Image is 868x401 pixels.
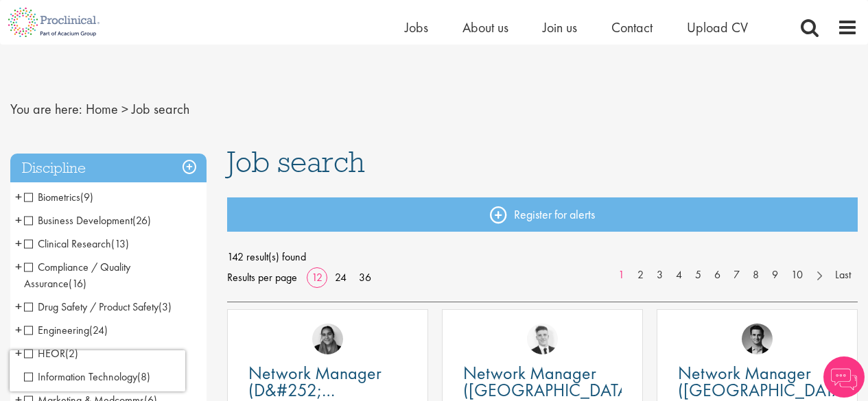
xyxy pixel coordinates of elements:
[15,210,22,230] span: +
[828,267,858,283] a: Last
[24,236,111,251] span: Clinical Research
[15,186,22,207] span: +
[227,247,858,267] span: 142 result(s) found
[24,323,108,337] span: Engineering
[227,267,297,288] span: Results per page
[354,270,376,284] a: 36
[86,100,118,118] a: breadcrumb link
[527,324,558,354] img: Nicolas Daniel
[15,319,22,340] span: +
[24,300,159,314] span: Drug Safety / Product Safety
[80,190,93,204] span: (9)
[132,213,151,228] span: (26)
[24,346,78,361] span: HEOR
[24,236,129,251] span: Clinical Research
[10,350,185,391] iframe: reCAPTCHA
[631,267,650,283] a: 2
[784,267,810,283] a: 10
[89,323,108,337] span: (24)
[15,296,22,317] span: +
[15,256,22,277] span: +
[688,267,708,283] a: 5
[10,154,207,183] h3: Discipline
[611,19,653,36] a: Contact
[24,300,172,314] span: Drug Safety / Product Safety
[727,267,747,283] a: 7
[330,270,351,284] a: 24
[678,365,836,399] a: Network Manager ([GEOGRAPHIC_DATA])
[24,323,89,337] span: Engineering
[650,267,670,283] a: 3
[24,190,80,204] span: Biometrics
[746,267,766,283] a: 8
[24,213,151,228] span: Business Development
[10,100,82,118] span: You are here:
[24,190,93,204] span: Biometrics
[248,365,407,399] a: Network Manager (D&#252;[GEOGRAPHIC_DATA])
[823,356,865,398] img: Chatbot
[24,260,130,291] span: Compliance / Quality Assurance
[765,267,785,283] a: 9
[111,236,129,251] span: (13)
[121,100,128,118] span: >
[405,19,428,36] a: Jobs
[24,346,65,361] span: HEOR
[312,324,343,354] img: Anjali Parbhu
[227,143,365,180] span: Job search
[687,19,748,36] a: Upload CV
[69,276,86,291] span: (16)
[15,233,22,254] span: +
[742,324,773,354] img: Max Slevogt
[24,213,132,228] span: Business Development
[669,267,689,283] a: 4
[307,270,327,284] a: 12
[65,346,78,361] span: (2)
[543,19,577,36] a: Join us
[15,343,22,363] span: +
[132,100,189,118] span: Job search
[227,197,858,232] a: Register for alerts
[463,365,622,399] a: Network Manager ([GEOGRAPHIC_DATA])
[611,267,631,283] a: 1
[707,267,727,283] a: 6
[462,19,508,36] a: About us
[159,300,172,314] span: (3)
